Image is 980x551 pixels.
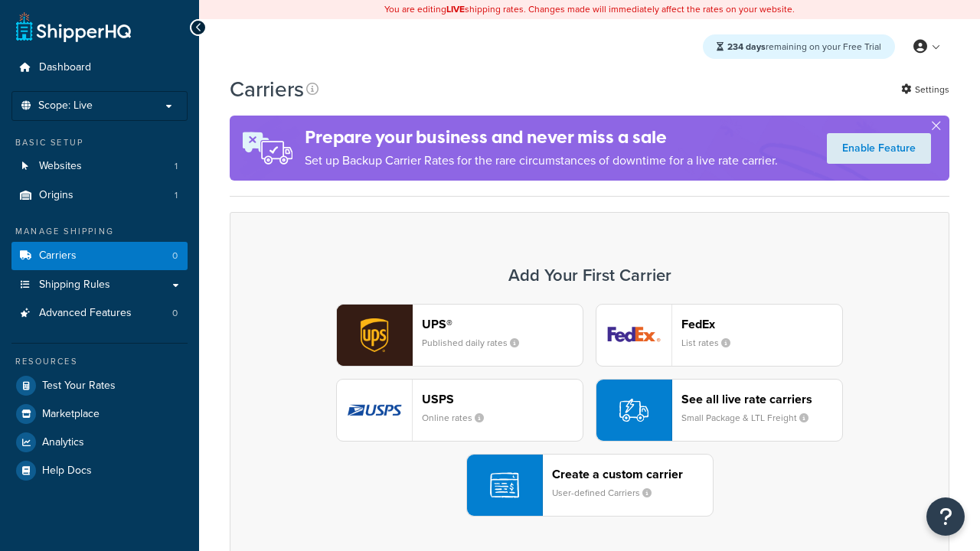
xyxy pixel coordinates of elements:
span: Shipping Rules [39,279,110,292]
a: Marketplace [11,400,188,428]
span: Marketplace [42,408,100,421]
a: Test Your Rates [11,372,188,399]
a: Dashboard [11,54,188,82]
header: Create a custom carrier [552,467,713,481]
span: 1 [175,160,178,173]
div: Manage Shipping [11,225,188,238]
span: Origins [39,189,73,202]
small: List rates [681,336,743,350]
a: Websites 1 [11,152,188,181]
span: Websites [39,160,82,173]
a: Analytics [11,429,188,456]
b: LIVE [446,2,465,16]
img: ups logo [337,305,412,366]
a: Advanced Features 0 [11,299,188,328]
img: fedEx logo [596,305,671,366]
small: User-defined Carriers [552,486,664,500]
li: Websites [11,152,188,181]
span: 0 [172,307,178,320]
a: Shipping Rules [11,271,188,299]
span: Carriers [39,249,77,262]
div: Basic Setup [11,136,188,149]
h1: Carriers [230,74,304,104]
a: Settings [901,79,949,100]
p: Set up Backup Carrier Rates for the rare circumstances of downtime for a live rate carrier. [305,150,778,171]
img: icon-carrier-custom-c93b8a24.svg [490,471,519,500]
button: See all live rate carriersSmall Package & LTL Freight [596,379,843,442]
button: fedEx logoFedExList rates [596,304,843,367]
img: usps logo [337,380,412,441]
li: Origins [11,181,188,210]
div: Resources [11,355,188,368]
h4: Prepare your business and never miss a sale [305,125,778,150]
li: Advanced Features [11,299,188,328]
header: FedEx [681,317,842,331]
button: usps logoUSPSOnline rates [336,379,583,442]
a: Help Docs [11,457,188,484]
span: Analytics [42,436,84,449]
button: Open Resource Center [926,497,965,536]
strong: 234 days [727,40,766,54]
button: Create a custom carrierUser-defined Carriers [466,454,714,517]
div: remaining on your Free Trial [703,34,895,59]
span: Scope: Live [38,99,93,112]
h3: Add Your First Carrier [246,266,933,285]
a: Origins 1 [11,181,188,210]
img: ad-rules-rateshop-fe6ec290ccb7230408bd80ed9643f0289d75e0ffd9eb532fc0e269fcd187b520.png [230,116,305,181]
span: Help Docs [42,465,92,478]
small: Published daily rates [422,336,531,350]
small: Small Package & LTL Freight [681,411,821,425]
a: Enable Feature [827,133,931,164]
a: Carriers 0 [11,242,188,270]
li: Carriers [11,242,188,270]
img: icon-carrier-liverate-becf4550.svg [619,396,648,425]
header: USPS [422,392,583,406]
span: Dashboard [39,61,91,74]
header: See all live rate carriers [681,392,842,406]
small: Online rates [422,411,496,425]
button: ups logoUPS®Published daily rates [336,304,583,367]
span: Test Your Rates [42,380,116,393]
header: UPS® [422,317,583,331]
span: Advanced Features [39,307,132,320]
span: 1 [175,189,178,202]
a: ShipperHQ Home [16,11,131,42]
span: 0 [172,249,178,262]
